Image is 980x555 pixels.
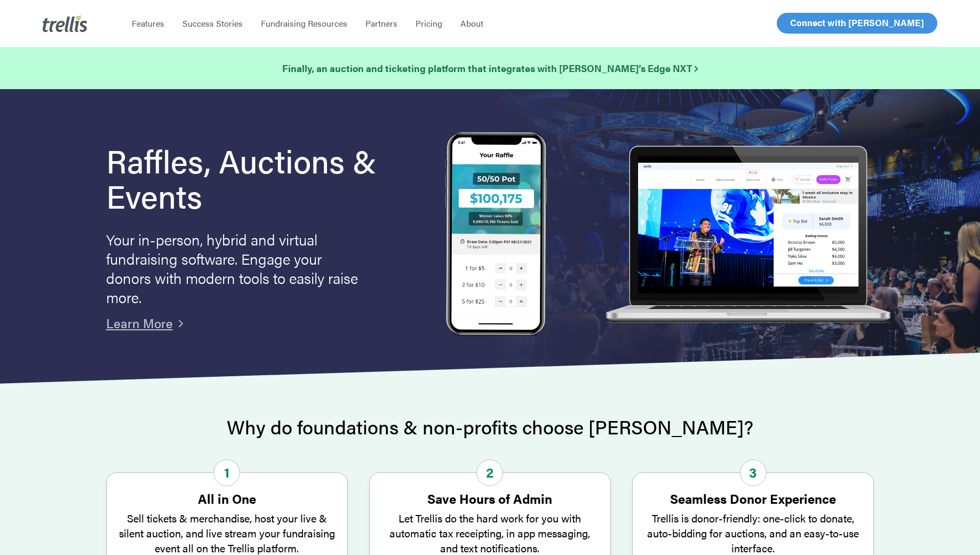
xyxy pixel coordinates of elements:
[416,17,442,29] span: Pricing
[407,18,451,29] a: Pricing
[132,17,164,29] span: Features
[252,18,356,29] a: Fundraising Resources
[451,18,492,29] a: About
[106,314,173,332] a: Learn More
[282,61,698,76] a: Finally, an auction and ticketing platform that integrates with [PERSON_NAME]’s Edge NXT
[365,17,397,29] span: Partners
[790,16,924,29] span: Connect with [PERSON_NAME]
[282,61,698,75] strong: Finally, an auction and ticketing platform that integrates with [PERSON_NAME]’s Edge NXT
[198,489,256,508] strong: All in One
[43,15,87,32] img: Trellis
[106,416,874,438] h2: Why do foundations & non-profits choose [PERSON_NAME]?
[173,18,252,29] a: Success Stories
[740,459,767,486] span: 3
[356,18,407,29] a: Partners
[123,18,173,29] a: Features
[460,17,483,29] span: About
[670,489,836,508] strong: Seamless Donor Experience
[445,132,547,338] img: Trellis Raffles, Auctions and Event Fundraising
[476,459,503,486] span: 2
[600,146,895,324] img: rafflelaptop_mac_optim.png
[106,142,407,213] h1: Raffles, Auctions & Events
[261,17,347,29] span: Fundraising Resources
[213,459,240,486] span: 1
[182,17,243,29] span: Success Stories
[106,229,362,306] p: Your in-person, hybrid and virtual fundraising software. Engage your donors with modern tools to ...
[427,489,552,508] strong: Save Hours of Admin
[777,13,937,34] a: Connect with [PERSON_NAME]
